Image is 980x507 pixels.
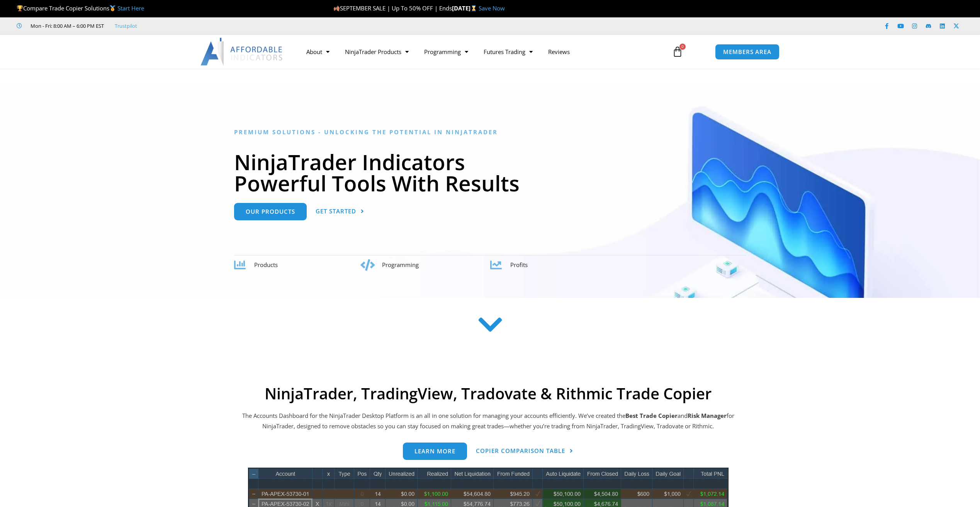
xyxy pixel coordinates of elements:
[17,5,23,11] img: 🏆
[234,128,746,136] h6: Premium Solutions - Unlocking the Potential in NinjaTrader
[17,4,144,12] span: Compare Trade Copier Solutions
[723,49,771,55] span: MEMBERS AREA
[337,43,416,61] a: NinjaTrader Products
[334,5,340,11] img: 🍂
[540,43,577,61] a: Reviews
[476,43,540,61] a: Futures Trading
[299,43,337,61] a: About
[333,4,452,12] span: SEPTEMBER SALE | Up To 50% OFF | Ends
[241,384,735,403] h2: NinjaTrader, TradingView, Tradovate & Rithmic Trade Copier
[29,21,104,30] span: Mon - Fri: 8:00 AM – 6:00 PM EST
[414,448,455,454] span: Learn more
[510,261,528,269] span: Profits
[382,261,419,269] span: Programming
[254,261,278,269] span: Products
[234,203,307,220] a: Our Products
[479,4,505,12] a: Save Now
[661,41,695,63] a: 0
[476,443,573,460] a: Copier Comparison Table
[715,44,780,60] a: MEMBERS AREA
[688,412,727,419] strong: Risk Manager
[476,448,565,454] span: Copier Comparison Table
[110,5,115,11] img: 🥇
[234,151,746,194] h1: NinjaTrader Indicators Powerful Tools With Results
[200,38,284,66] img: LogoAI | Affordable Indicators – NinjaTrader
[316,208,356,214] span: Get Started
[299,43,663,61] nav: Menu
[115,21,137,30] a: Trustpilot
[416,43,476,61] a: Programming
[246,209,295,215] span: Our Products
[452,4,479,12] strong: [DATE]
[241,411,735,432] p: The Accounts Dashboard for the NinjaTrader Desktop Platform is an all in one solution for managin...
[625,412,678,419] b: Best Trade Copier
[117,4,144,12] a: Start Here
[471,5,477,11] img: ⌛
[403,443,467,460] a: Learn more
[679,44,686,50] span: 0
[316,203,364,220] a: Get Started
